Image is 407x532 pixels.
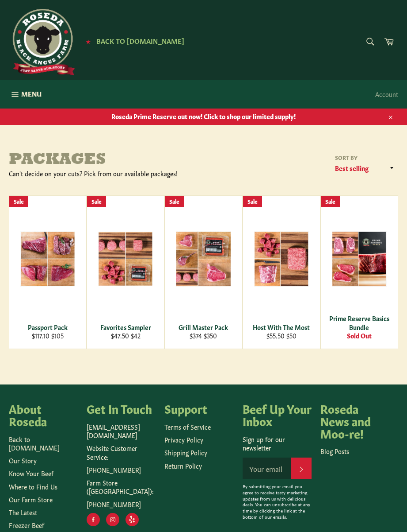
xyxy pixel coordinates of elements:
div: Sale [165,196,184,207]
div: Sale [321,196,340,207]
s: $47.50 [111,331,129,340]
span: ★ [86,38,91,45]
a: The Latest [9,508,37,516]
a: [PHONE_NUMBER] [87,465,141,474]
input: Your email [243,458,291,479]
a: Prime Reserve Basics Bundle Prime Reserve Basics Bundle Sold Out [320,195,398,349]
a: Return Policy [164,461,202,470]
p: By submitting your email you agree to receive tasty marketing updates from us with delicious deal... [243,483,312,520]
p: Farm Store ([GEOGRAPHIC_DATA]): [87,478,156,496]
a: ★ Back to [DOMAIN_NAME] [81,38,184,45]
h4: About Roseda [9,402,78,427]
a: Passport Pack Passport Pack $117.10 $105 [9,195,87,349]
div: Can't decide on your cuts? Pick from our available packages! [9,169,204,178]
div: Prime Reserve Basics Bundle [326,314,392,331]
h4: Beef Up Your Inbox [243,402,312,427]
a: Terms of Service [164,422,211,431]
p: Sign up for our newsletter [243,435,312,452]
img: Grill Master Pack [176,231,231,287]
p: Website Customer Service: [87,444,156,461]
img: Favorites Sampler [98,232,153,286]
a: Grill Master Pack Grill Master Pack $374 $350 [164,195,242,349]
h4: Get In Touch [87,402,156,415]
a: Privacy Policy [164,435,203,444]
img: Passport Pack [20,231,75,286]
img: Host With The Most [254,231,309,287]
div: Passport Pack [15,323,81,331]
div: $350 [171,331,236,340]
a: Freezer Beef [9,520,44,529]
a: Our Story [9,456,37,465]
s: $117.10 [32,331,49,340]
div: Host With The Most [248,323,314,331]
a: Blog Posts [320,447,349,455]
s: $55.50 [266,331,285,340]
div: $42 [93,331,159,340]
h4: Support [164,402,233,415]
s: $374 [190,331,202,340]
div: Favorites Sampler [93,323,159,331]
a: Favorites Sampler Favorites Sampler $47.50 $42 [87,195,164,349]
div: Grill Master Pack [171,323,236,331]
div: Sold Out [326,331,392,340]
div: Sale [243,196,262,207]
p: [EMAIL_ADDRESS][DOMAIN_NAME] [87,423,156,440]
a: Host With The Most Host With The Most $55.50 $50 [243,195,320,349]
div: Sale [9,196,28,207]
a: Back to [DOMAIN_NAME] [9,435,60,452]
a: Our Farm Store [9,495,53,504]
a: Know Your Beef [9,469,53,478]
span: Back to [DOMAIN_NAME] [96,36,184,45]
div: $50 [248,331,314,340]
div: Sale [87,196,106,207]
a: Where to Find Us [9,482,57,491]
img: Prime Reserve Basics Bundle [332,231,387,287]
img: Roseda Beef [9,9,75,75]
label: Sort by [332,154,398,161]
a: [PHONE_NUMBER] [87,500,141,509]
div: $105 [15,331,81,340]
span: Menu [21,89,42,98]
h4: Roseda News and Moo-re! [320,402,389,439]
a: Shipping Policy [164,448,207,457]
a: Account [371,81,403,107]
h1: Packages [9,151,204,169]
